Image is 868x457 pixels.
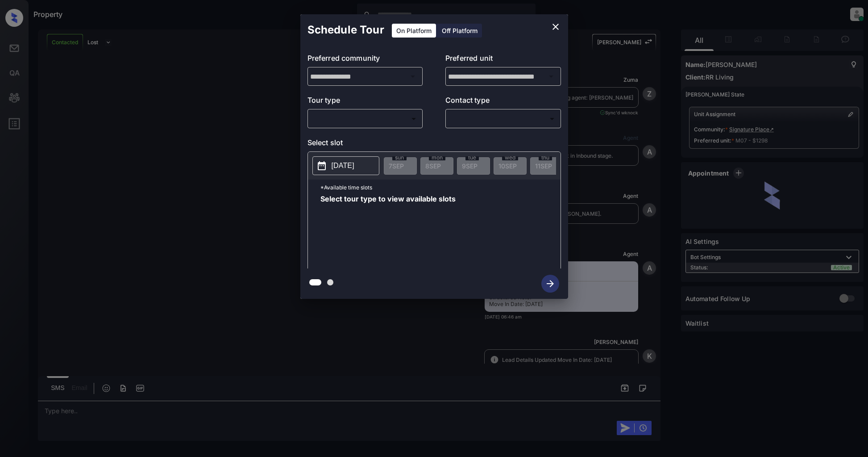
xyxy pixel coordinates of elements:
[307,95,423,109] p: Tour type
[320,180,561,195] p: *Available time slots
[547,18,565,36] button: close
[392,24,436,38] div: On Platform
[437,24,482,38] div: Off Platform
[300,14,391,46] h2: Schedule Tour
[445,53,561,67] p: Preferred unit
[307,53,423,67] p: Preferred community
[332,160,354,171] p: [DATE]
[312,156,379,175] button: [DATE]
[445,95,561,109] p: Contact type
[320,195,456,267] span: Select tour type to view available slots
[307,137,561,151] p: Select slot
